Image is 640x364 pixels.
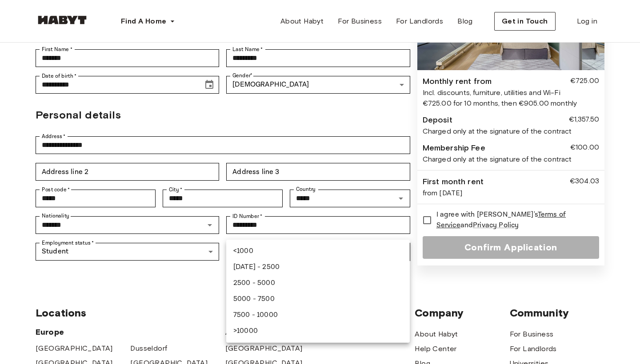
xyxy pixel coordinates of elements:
[226,275,410,291] li: 2500 - 5000
[226,323,410,339] li: >10000
[226,307,410,323] li: 7500 - 10000
[226,243,410,259] li: <1000
[226,259,410,275] li: [DATE] - 2500
[226,291,410,307] li: 5000 - 7500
